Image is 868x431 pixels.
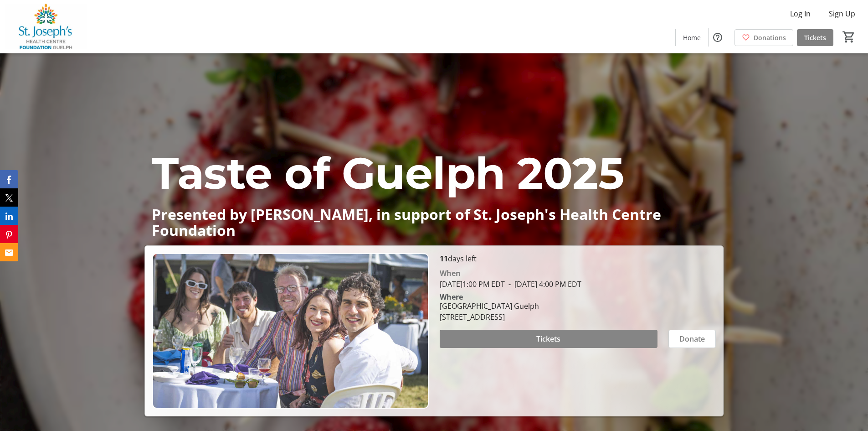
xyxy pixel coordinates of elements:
[841,29,857,45] button: Cart
[536,333,560,344] span: Tickets
[683,33,701,42] span: Home
[440,293,463,301] div: Where
[734,29,793,46] a: Donations
[440,279,505,289] span: [DATE] 1:00 PM EDT
[152,253,428,409] img: Campaign CTA Media Photo
[783,6,818,21] button: Log In
[822,6,863,21] button: Sign Up
[676,29,708,46] a: Home
[679,333,705,344] span: Donate
[505,279,581,289] span: [DATE] 4:00 PM EDT
[754,33,786,42] span: Donations
[440,301,539,312] div: [GEOGRAPHIC_DATA] Guelph
[804,33,826,42] span: Tickets
[709,28,727,47] button: Help
[790,8,811,19] span: Log In
[797,29,833,46] a: Tickets
[505,279,514,289] span: -
[440,253,716,264] p: days left
[440,254,448,264] span: 11
[440,312,539,322] div: [STREET_ADDRESS]
[668,330,716,348] button: Donate
[829,8,855,19] span: Sign Up
[152,206,716,238] p: Presented by [PERSON_NAME], in support of St. Joseph's Health Centre Foundation
[440,330,657,348] button: Tickets
[5,4,87,49] img: St. Joseph's Health Centre Foundation Guelph's Logo
[440,268,461,279] div: When
[152,146,624,200] span: Taste of Guelph 2025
